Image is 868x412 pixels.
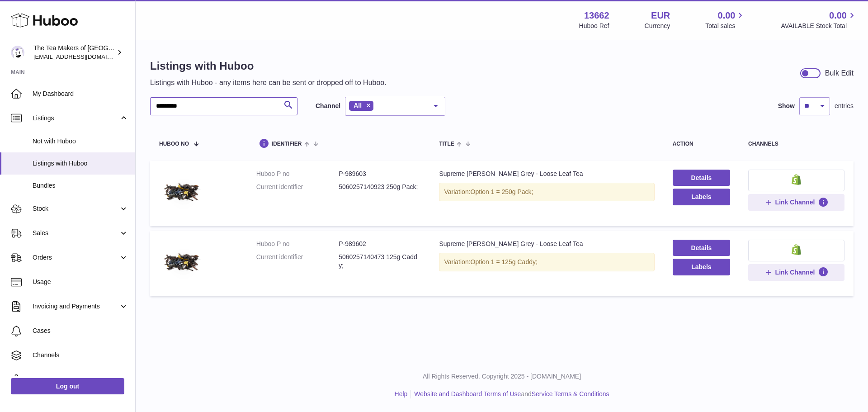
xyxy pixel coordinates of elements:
span: Orders [33,253,119,262]
span: AVAILABLE Stock Total [781,22,857,30]
span: [EMAIL_ADDRESS][DOMAIN_NAME] [33,53,133,60]
span: Bundles [33,181,128,190]
img: Supreme Earl Grey - Loose Leaf Tea [159,240,204,285]
img: internalAdmin-13662@internal.huboo.com [11,46,24,59]
div: action [673,141,730,147]
a: Log out [11,378,124,394]
img: shopify-small.png [792,244,801,255]
span: Link Channel [775,268,815,276]
a: Details [673,240,730,256]
span: Link Channel [775,198,815,206]
li: and [411,390,609,398]
button: Labels [673,189,730,205]
a: Details [673,170,730,186]
div: Supreme [PERSON_NAME] Grey - Loose Leaf Tea [439,170,654,178]
div: channels [748,141,844,147]
span: Cases [33,327,128,335]
dt: Current identifier [256,183,339,191]
img: shopify-small.png [792,174,801,185]
span: Option 1 = 125g Caddy; [471,258,538,265]
span: Invoicing and Payments [33,302,119,311]
img: Supreme Earl Grey - Loose Leaf Tea [159,170,204,215]
button: Link Channel [748,194,844,210]
span: All [354,102,362,109]
div: Variation: [439,183,654,201]
span: Sales [33,229,119,237]
dd: 5060257140473 125g Caddy; [339,253,421,270]
dd: 5060257140923 250g Pack; [339,183,421,191]
div: Currency [645,22,670,30]
div: Huboo Ref [579,22,609,30]
span: Stock [33,204,119,213]
div: The Tea Makers of [GEOGRAPHIC_DATA] [33,44,115,61]
dt: Current identifier [256,253,339,270]
dd: P-989603 [339,170,421,178]
span: Huboo no [159,141,189,147]
label: Channel [316,102,340,110]
span: identifier [272,141,302,147]
a: Help [395,390,408,398]
span: Channels [33,351,128,360]
span: entries [835,102,854,110]
span: Usage [33,278,128,286]
div: Variation: [439,253,654,271]
dt: Huboo P no [256,170,339,178]
span: Not with Huboo [33,137,128,146]
a: Website and Dashboard Terms of Use [414,390,521,398]
div: Bulk Edit [825,68,854,78]
dd: P-989602 [339,240,421,248]
button: Labels [673,259,730,275]
span: Option 1 = 250g Pack; [471,188,533,195]
div: Supreme [PERSON_NAME] Grey - Loose Leaf Tea [439,240,654,248]
label: Show [778,102,795,110]
span: 0.00 [829,9,847,22]
span: My Dashboard [33,90,128,98]
span: 0.00 [718,9,736,22]
h1: Listings with Huboo [150,59,387,73]
a: 0.00 AVAILABLE Stock Total [781,9,857,30]
p: All Rights Reserved. Copyright 2025 - [DOMAIN_NAME] [143,372,861,381]
a: 0.00 Total sales [705,9,745,30]
a: Service Terms & Conditions [532,390,609,398]
span: Listings with Huboo [33,159,128,168]
strong: 13662 [584,9,609,22]
p: Listings with Huboo - any items here can be sent or dropped off to Huboo. [150,78,387,88]
button: Link Channel [748,264,844,280]
span: Settings [33,375,128,384]
strong: EUR [651,9,670,22]
dt: Huboo P no [256,240,339,248]
span: Total sales [705,22,745,30]
span: Listings [33,114,119,123]
span: title [439,141,454,147]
